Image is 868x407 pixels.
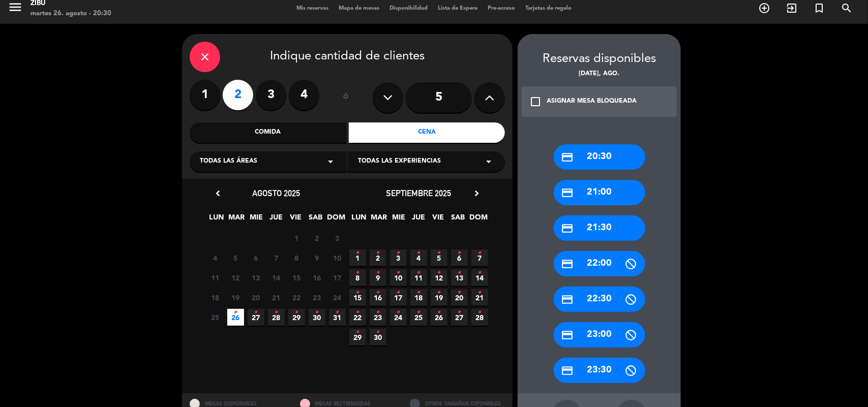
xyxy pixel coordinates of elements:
span: 15 [288,269,305,286]
span: Mis reservas [291,6,334,11]
i: • [275,304,278,321]
i: • [376,245,380,261]
span: 14 [471,269,488,286]
i: chevron_right [471,188,482,199]
i: • [397,245,400,261]
span: 12 [227,269,244,286]
i: exit_to_app [786,2,798,14]
span: 31 [329,309,346,326]
span: Todas las experiencias [358,156,441,167]
span: VIE [288,211,305,228]
i: • [295,304,298,321]
span: 7 [471,249,488,266]
div: Indique cantidad de clientes [190,42,505,72]
div: 21:30 [554,215,645,241]
i: • [376,324,380,340]
i: • [437,245,441,261]
span: 26 [227,309,244,326]
span: SAB [450,211,467,228]
i: credit_card [561,293,574,306]
i: • [397,304,400,321]
span: 3 [390,249,407,266]
span: MAR [371,211,387,228]
div: 23:30 [554,358,645,383]
div: 22:00 [554,251,645,276]
i: credit_card [561,151,574,164]
span: 27 [451,309,468,326]
i: • [458,285,461,301]
i: • [417,285,421,301]
i: • [437,265,441,281]
span: 2 [370,249,386,266]
span: 1 [288,230,305,246]
span: JUE [410,211,427,228]
span: 17 [329,269,346,286]
div: 21:00 [554,180,645,205]
span: 5 [431,249,447,266]
span: 25 [207,309,224,326]
span: 5 [227,249,244,266]
span: 6 [248,249,264,266]
i: credit_card [561,222,574,235]
span: 22 [349,309,366,326]
i: • [458,265,461,281]
i: • [397,285,400,301]
span: 8 [288,249,305,266]
span: 26 [431,309,447,326]
i: arrow_drop_down [324,155,337,168]
span: 29 [288,309,305,326]
div: ó [330,80,363,115]
i: • [478,265,482,281]
span: Tarjetas de regalo [520,6,577,11]
i: • [417,265,421,281]
div: 23:00 [554,322,645,348]
span: 28 [268,309,285,326]
span: 22 [288,289,305,306]
i: • [356,304,360,321]
div: Cena [349,122,505,143]
span: 7 [268,249,285,266]
span: 15 [349,289,366,306]
div: martes 26. agosto - 20:30 [31,9,111,19]
span: 18 [207,289,224,306]
span: 18 [410,289,427,306]
span: 20 [248,289,264,306]
span: 13 [248,269,264,286]
span: 24 [390,309,407,326]
i: • [458,245,461,261]
span: 9 [309,249,325,266]
span: 27 [248,309,264,326]
span: LUN [208,211,225,228]
span: JUE [268,211,285,228]
span: 14 [268,269,285,286]
i: close [199,51,211,63]
span: DOM [470,211,487,228]
span: 17 [390,289,407,306]
span: 10 [390,269,407,286]
i: credit_card [561,364,574,377]
i: add_circle_outline [758,2,770,14]
span: 21 [471,289,488,306]
div: 22:30 [554,287,645,312]
span: DOM [327,211,344,228]
span: 16 [309,269,325,286]
i: • [437,304,441,321]
i: • [478,245,482,261]
i: chevron_left [213,188,223,199]
i: • [376,304,380,321]
span: MAR [228,211,245,228]
span: Todas las áreas [200,156,257,167]
span: VIE [430,211,447,228]
span: 4 [207,249,224,266]
i: • [336,304,339,321]
span: Disponibilidad [384,6,433,11]
span: 10 [329,249,346,266]
i: • [356,285,360,301]
span: 28 [471,309,488,326]
i: • [417,304,421,321]
i: • [478,285,482,301]
span: MIE [391,211,407,228]
i: • [356,265,360,281]
span: Lista de Espera [433,6,483,11]
i: credit_card [561,258,574,270]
